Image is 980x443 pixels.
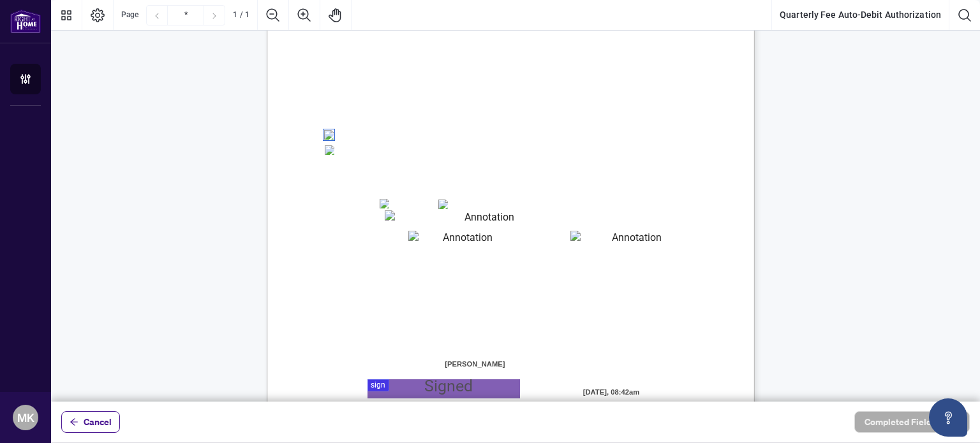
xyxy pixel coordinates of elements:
img: logo [10,10,41,33]
button: Completed Fields 0 of 1 [854,411,970,433]
button: Open asap [929,398,967,437]
span: MK [17,409,34,426]
button: Cancel [61,411,120,433]
span: Cancel [84,412,112,432]
span: arrow-left [70,418,78,426]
